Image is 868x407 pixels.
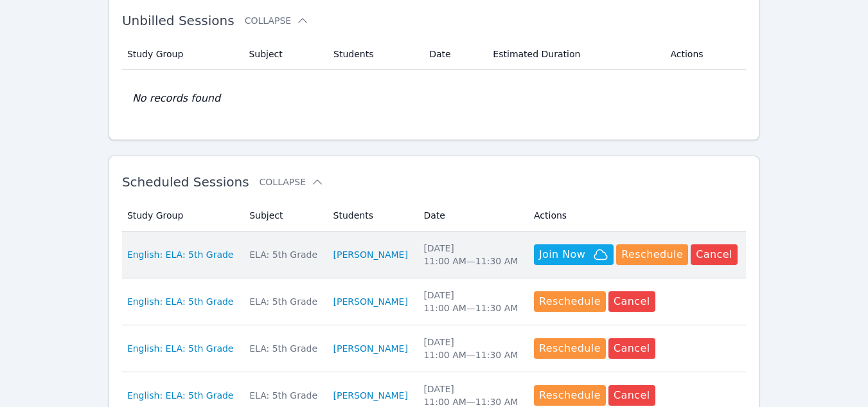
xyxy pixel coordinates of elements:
[662,39,746,70] th: Actions
[608,291,655,312] button: Cancel
[333,295,408,308] a: [PERSON_NAME]
[122,200,242,231] th: Study Group
[534,244,614,265] button: Join Now
[423,336,518,361] div: [DATE] 11:00 AM — 11:30 AM
[249,342,317,355] div: ELA: 5th Grade
[333,342,408,355] a: [PERSON_NAME]
[534,291,606,312] button: Reschedule
[534,385,606,406] button: Reschedule
[616,244,688,265] button: Reschedule
[260,176,324,188] button: Collapse
[127,248,234,261] a: English: ELA: 5th Grade
[122,325,746,372] tr: English: ELA: 5th GradeELA: 5th Grade[PERSON_NAME][DATE]11:00 AM—11:30 AMRescheduleCancel
[534,338,606,359] button: Reschedule
[245,14,309,27] button: Collapse
[249,389,317,402] div: ELA: 5th Grade
[423,242,518,267] div: [DATE] 11:00 AM — 11:30 AM
[326,200,416,231] th: Students
[122,278,746,325] tr: English: ELA: 5th GradeELA: 5th Grade[PERSON_NAME][DATE]11:00 AM—11:30 AMRescheduleCancel
[608,385,655,406] button: Cancel
[526,200,746,231] th: Actions
[122,70,746,127] td: No records found
[127,389,234,402] a: English: ELA: 5th Grade
[241,39,326,70] th: Subject
[333,248,408,261] a: [PERSON_NAME]
[122,39,242,70] th: Study Group
[122,13,235,28] span: Unbilled Sessions
[249,248,317,261] div: ELA: 5th Grade
[608,338,655,359] button: Cancel
[122,174,249,190] span: Scheduled Sessions
[127,295,234,308] a: English: ELA: 5th Grade
[249,295,317,308] div: ELA: 5th Grade
[333,389,408,402] a: [PERSON_NAME]
[423,289,518,314] div: [DATE] 11:00 AM — 11:30 AM
[242,200,325,231] th: Subject
[691,244,738,265] button: Cancel
[326,39,421,70] th: Students
[421,39,485,70] th: Date
[485,39,662,70] th: Estimated Duration
[539,247,585,262] span: Join Now
[122,231,746,278] tr: English: ELA: 5th GradeELA: 5th Grade[PERSON_NAME][DATE]11:00 AM—11:30 AMJoin NowRescheduleCancel
[127,342,234,355] a: English: ELA: 5th Grade
[416,200,526,231] th: Date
